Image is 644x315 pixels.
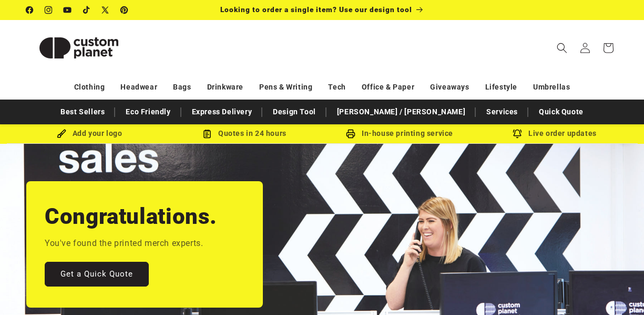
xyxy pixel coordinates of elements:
[550,36,574,60] summary: Search
[332,103,471,121] a: [PERSON_NAME] / [PERSON_NAME]
[268,103,321,121] a: Design Tool
[45,262,149,287] a: Get a Quick Quote
[26,24,131,72] img: Custom Planet
[57,129,66,139] img: Brush Icon
[533,78,570,96] a: Umbrellas
[45,202,217,231] h2: Congratulations.
[202,129,212,139] img: Order Updates Icon
[485,78,517,96] a: Lifestyle
[481,103,523,121] a: Services
[534,103,589,121] a: Quick Quote
[207,78,243,96] a: Drinkware
[464,201,644,315] iframe: Chat Widget
[430,78,469,96] a: Giveaways
[120,103,176,121] a: Eco Friendly
[187,103,258,121] a: Express Delivery
[328,78,345,96] a: Tech
[513,129,522,139] img: Order updates
[12,127,167,140] div: Add your logo
[362,78,414,96] a: Office & Paper
[220,5,412,14] span: Looking to order a single item? Use our design tool
[167,127,322,140] div: Quotes in 24 hours
[173,78,191,96] a: Bags
[45,236,203,251] p: You've found the printed merch experts.
[477,127,632,140] div: Live order updates
[120,78,157,96] a: Headwear
[74,78,105,96] a: Clothing
[346,129,355,139] img: In-house printing
[55,103,110,121] a: Best Sellers
[23,20,136,75] a: Custom Planet
[322,127,477,140] div: In-house printing service
[259,78,312,96] a: Pens & Writing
